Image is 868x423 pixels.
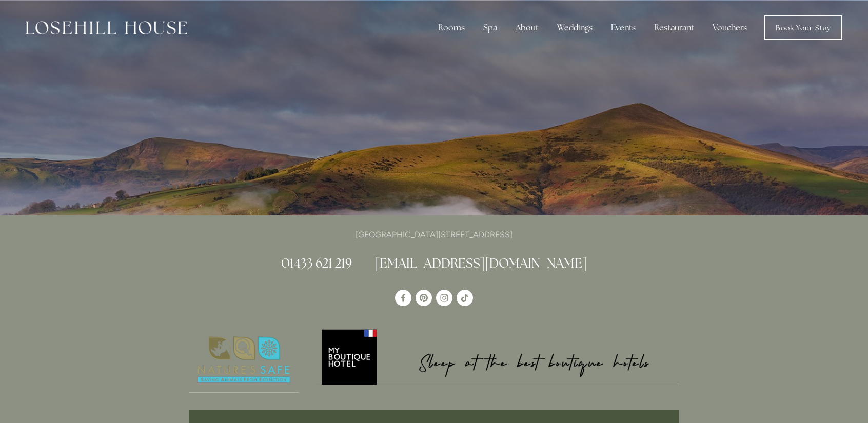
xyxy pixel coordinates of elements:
a: TikTok [457,290,473,306]
img: My Boutique Hotel - Logo [316,328,680,385]
img: Losehill House [26,21,187,34]
a: [EMAIL_ADDRESS][DOMAIN_NAME] [375,255,587,271]
a: My Boutique Hotel - Logo [316,328,680,385]
div: Restaurant [646,17,702,38]
a: Book Your Stay [764,15,842,40]
div: About [507,17,547,38]
div: Events [603,17,644,38]
img: Nature's Safe - Logo [189,328,299,392]
a: Nature's Safe - Logo [189,328,299,393]
div: Weddings [549,17,601,38]
div: Rooms [430,17,473,38]
div: Spa [475,17,505,38]
a: Vouchers [704,17,755,38]
a: Losehill House Hotel & Spa [395,290,411,306]
p: [GEOGRAPHIC_DATA][STREET_ADDRESS] [189,228,679,241]
a: Instagram [436,290,452,306]
a: Pinterest [416,290,432,306]
a: 01433 621 219 [281,255,352,271]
